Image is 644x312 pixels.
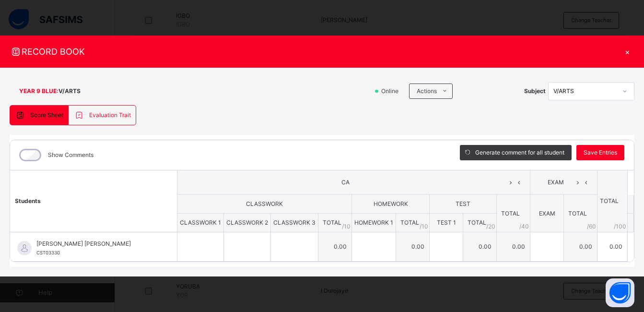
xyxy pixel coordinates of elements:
[568,210,587,217] span: TOTAL
[486,222,495,231] span: / 20
[456,200,470,207] span: TEST
[36,240,155,248] span: [PERSON_NAME] [PERSON_NAME]
[437,219,456,226] span: TEST 1
[606,278,634,307] button: Open asap
[587,222,596,231] span: / 60
[226,219,268,226] span: CLASSWORK 2
[10,45,620,58] span: RECORD BOOK
[553,87,617,96] div: V/ARTS
[17,241,32,255] img: default.svg
[246,200,283,207] span: CLASSWORK
[614,222,626,231] span: /100
[584,148,617,157] span: Save Entries
[354,219,393,226] span: HOMEWORK 1
[374,200,408,207] span: HOMEWORK
[185,178,506,187] span: CA
[501,210,520,217] span: TOTAL
[417,87,437,96] span: Actions
[15,197,41,204] span: Students
[468,219,486,226] span: TOTAL
[89,111,131,120] span: Evaluation Trait
[564,232,597,262] td: 0.00
[48,151,94,159] label: Show Comments
[180,219,221,226] span: CLASSWORK 1
[420,222,428,231] span: / 10
[342,222,351,231] span: / 10
[597,232,628,262] td: 0.00
[463,232,497,262] td: 0.00
[318,232,352,262] td: 0.00
[538,178,574,187] span: EXAM
[519,222,529,231] span: / 40
[323,219,341,226] span: TOTAL
[400,219,419,226] span: TOTAL
[497,232,530,262] td: 0.00
[19,87,59,96] span: YEAR 9 BLUE :
[539,210,555,217] span: EXAM
[59,87,81,96] span: V/ARTS
[36,250,60,255] span: CST03330
[273,219,316,226] span: CLASSWORK 3
[620,45,634,58] div: ×
[30,111,63,120] span: Score Sheet
[475,148,564,157] span: Generate comment for all student
[396,232,430,262] td: 0.00
[380,87,404,96] span: Online
[524,87,546,96] span: Subject
[597,170,628,232] th: TOTAL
